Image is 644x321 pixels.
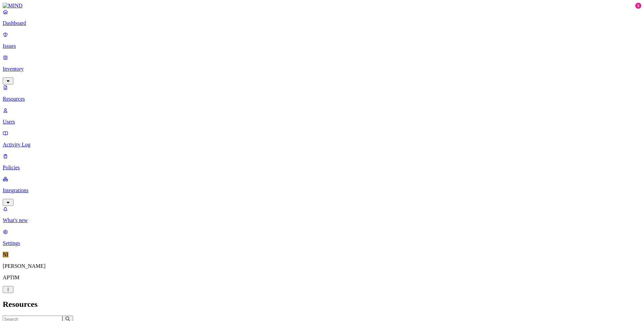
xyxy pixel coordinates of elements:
[3,176,641,205] a: Integrations
[3,84,641,102] a: Resources
[3,119,641,125] p: Users
[3,165,641,171] p: Policies
[3,96,641,102] p: Resources
[3,206,641,223] a: What's new
[3,20,641,26] p: Dashboard
[3,252,8,257] span: NI
[3,300,641,309] h2: Resources
[3,229,641,246] a: Settings
[3,43,641,49] p: Issues
[3,130,641,148] a: Activity Log
[3,275,641,281] p: APTIM
[3,187,641,193] p: Integrations
[3,107,641,125] a: Users
[3,55,641,83] a: Inventory
[3,3,23,9] img: MIND
[3,9,641,26] a: Dashboard
[635,3,641,9] div: 5
[3,32,641,49] a: Issues
[3,142,641,148] p: Activity Log
[3,3,641,9] a: MIND
[3,263,641,269] p: [PERSON_NAME]
[3,66,641,72] p: Inventory
[3,153,641,171] a: Policies
[3,217,641,223] p: What's new
[3,240,641,246] p: Settings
